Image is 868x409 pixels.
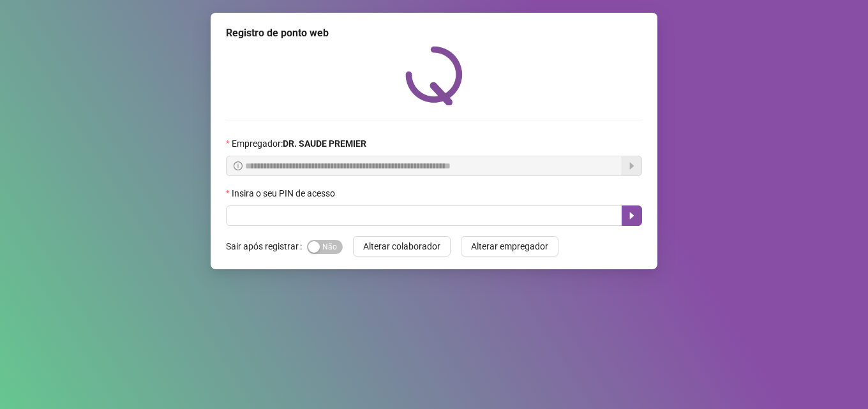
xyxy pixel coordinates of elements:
[234,161,243,170] span: info-circle
[353,236,451,257] button: Alterar colaborador
[232,137,366,151] span: Empregador :
[461,236,558,257] button: Alterar empregador
[363,239,440,253] span: Alterar colaborador
[226,26,642,41] div: Registro de ponto web
[471,239,548,253] span: Alterar empregador
[226,236,307,257] label: Sair após registrar
[283,138,366,149] strong: DR. SAUDE PREMIER
[226,186,343,200] label: Insira o seu PIN de acesso
[627,211,637,221] span: caret-right
[405,46,463,105] img: QRPoint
